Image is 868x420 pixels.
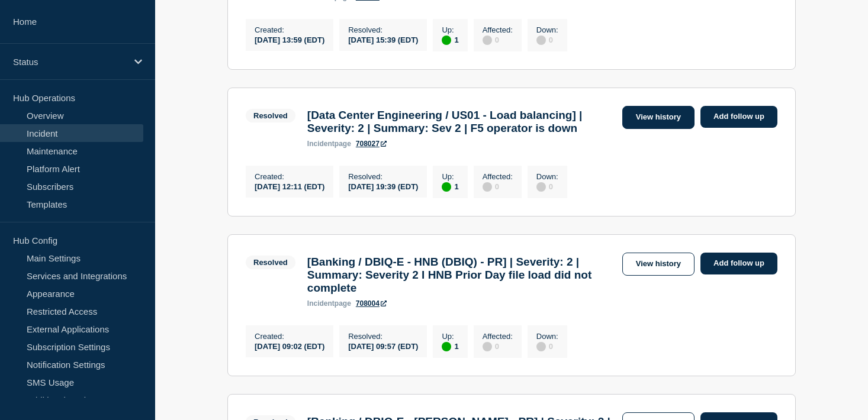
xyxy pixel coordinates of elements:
[348,25,418,34] p: Resolved :
[442,25,458,34] p: Up :
[483,342,492,351] div: disabled
[536,341,558,351] div: 0
[442,172,458,181] p: Up :
[536,25,558,34] p: Down :
[536,34,558,45] div: 0
[483,34,513,45] div: 0
[483,35,492,45] div: disabled
[442,182,451,192] div: up
[307,140,335,148] span: incident
[348,341,418,351] div: [DATE] 09:57 (EDT)
[536,172,558,181] p: Down :
[536,35,546,45] div: disabled
[483,341,513,351] div: 0
[483,332,513,341] p: Affected :
[536,181,558,192] div: 0
[442,181,458,192] div: 1
[356,140,387,148] a: 708027
[622,253,695,276] a: View history
[255,332,324,341] p: Created :
[255,172,324,181] p: Created :
[255,34,324,44] div: [DATE] 13:59 (EDT)
[536,342,546,351] div: disabled
[442,332,458,341] p: Up :
[356,299,387,308] a: 708004
[307,256,616,295] h3: [Banking / DBIQ-E - HNB (DBIQ) - PR] | Severity: 2 | Summary: Severity 2 I HNB Prior Day file loa...
[483,172,513,181] p: Affected :
[307,109,616,135] h3: [Data Center Engineering / US01 - Load balancing] | Severity: 2 | Summary: Sev 2 | F5 operator is...
[483,25,513,34] p: Affected :
[348,172,418,181] p: Resolved :
[700,253,777,274] a: Add follow up
[255,25,324,34] p: Created :
[348,181,418,191] div: [DATE] 19:39 (EDT)
[307,140,351,148] p: page
[622,106,695,129] a: View history
[442,341,458,351] div: 1
[700,106,777,128] a: Add follow up
[255,341,324,351] div: [DATE] 09:02 (EDT)
[536,182,546,192] div: disabled
[348,34,418,44] div: [DATE] 15:39 (EDT)
[442,342,451,351] div: up
[307,299,351,308] p: page
[307,299,335,308] span: incident
[348,332,418,341] p: Resolved :
[255,181,324,191] div: [DATE] 12:11 (EDT)
[483,182,492,192] div: disabled
[442,34,458,45] div: 1
[13,57,127,67] p: Status
[483,181,513,192] div: 0
[246,109,295,122] span: Resolved
[536,332,558,341] p: Down :
[442,35,451,45] div: up
[246,256,295,269] span: Resolved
